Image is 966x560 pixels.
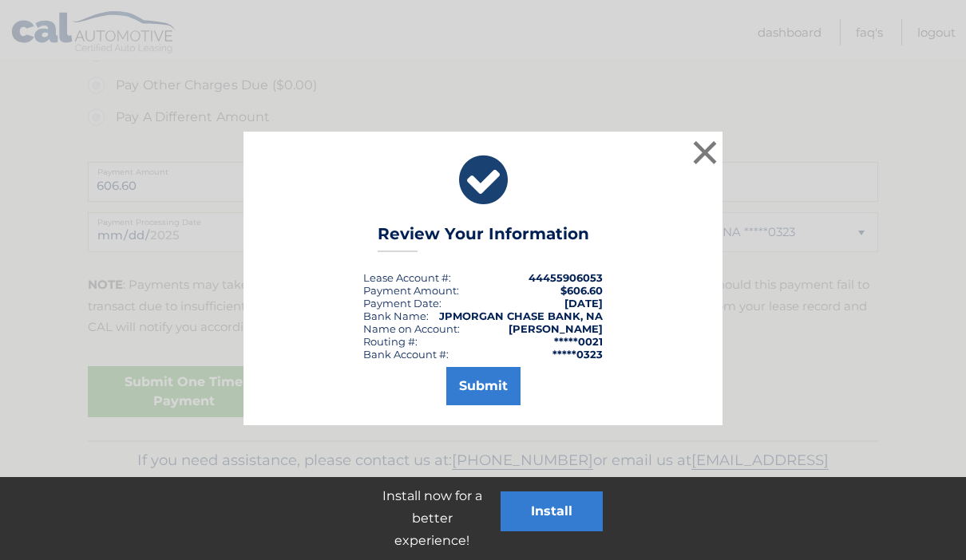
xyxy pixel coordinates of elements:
button: × [689,136,721,168]
strong: 44455906053 [529,271,603,284]
div: Routing #: [363,335,418,348]
div: Bank Name: [363,310,429,322]
strong: [PERSON_NAME] [509,322,603,335]
div: Name on Account: [363,322,460,335]
div: Payment Amount: [363,284,459,297]
div: Lease Account #: [363,271,451,284]
div: Bank Account #: [363,348,449,361]
p: Install now for a better experience! [363,485,501,552]
div: : [363,297,441,310]
span: $606.60 [560,284,603,297]
button: Submit [446,367,521,405]
h3: Review Your Information [378,224,589,252]
span: [DATE] [564,297,603,310]
strong: JPMORGAN CHASE BANK, NA [439,310,603,322]
span: Payment Date [363,297,439,310]
button: Install [501,491,603,531]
